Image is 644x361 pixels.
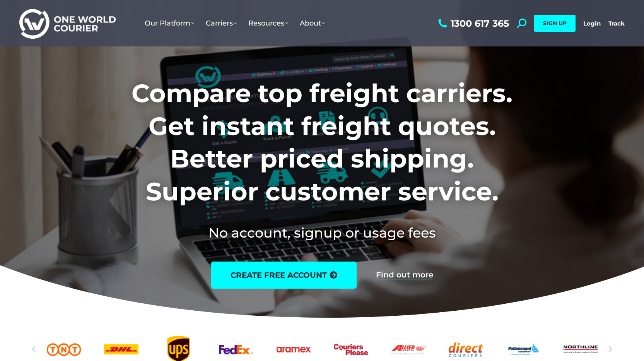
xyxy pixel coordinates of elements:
a: Find out more [376,271,433,279]
a: create free account [211,262,357,289]
img: One World Courier [19,8,116,39]
a: About [294,11,331,35]
a: Track [608,20,625,27]
span: Carriers [206,19,237,27]
a: SIGN UP [534,15,576,32]
span: Resources [248,19,288,27]
a: 1300 617 365 [436,19,509,28]
span: About [300,19,325,27]
a: Login [583,20,601,27]
span: Our Platform [145,19,194,27]
a: Carriers [200,11,243,35]
a: Our Platform [139,11,200,35]
h1: Compare top freight carriers. Get instant freight quotes. Better priced shipping. Superior custom... [80,77,564,208]
a: Resources [243,11,294,35]
h2: No account, signup or usage fees [80,223,564,242]
span: SIGN UP [543,20,567,27]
